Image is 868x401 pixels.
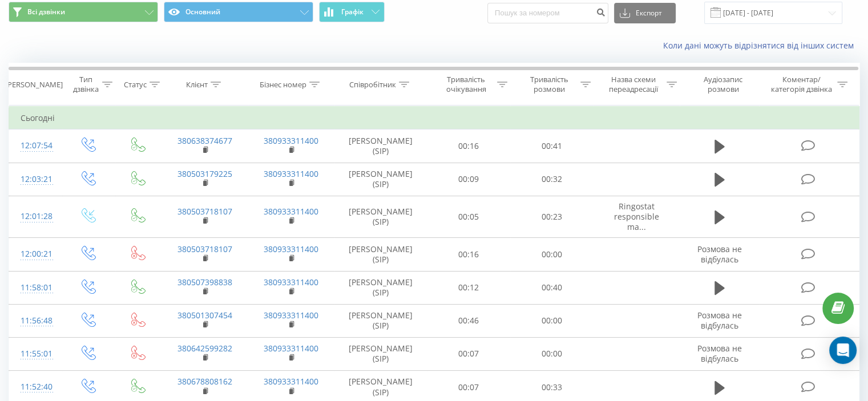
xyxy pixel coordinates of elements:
[177,310,232,321] a: 380501307454
[264,168,318,179] a: 380933311400
[697,310,742,331] span: Розмова не відбулась
[427,304,510,337] td: 00:46
[177,277,232,287] a: 380507398838
[334,304,427,337] td: [PERSON_NAME] (SIP)
[690,75,757,94] div: Аудіозапис розмови
[349,80,396,90] div: Співробітник
[177,135,232,146] a: 380638374677
[164,2,313,22] button: Основний
[264,135,318,146] a: 380933311400
[21,205,51,228] div: 12:01:28
[697,343,742,364] span: Розмова не відбулась
[334,163,427,196] td: [PERSON_NAME] (SIP)
[177,244,232,254] a: 380503718107
[427,271,510,304] td: 00:12
[264,310,318,321] a: 380933311400
[510,337,593,370] td: 00:00
[9,107,859,129] td: Сьогодні
[427,337,510,370] td: 00:07
[510,196,593,238] td: 00:23
[334,129,427,163] td: [PERSON_NAME] (SIP)
[21,310,51,332] div: 11:56:48
[21,277,51,299] div: 11:58:01
[510,304,593,337] td: 00:00
[5,80,63,90] div: [PERSON_NAME]
[663,40,859,51] a: Коли дані можуть відрізнятися вiд інших систем
[510,129,593,163] td: 00:41
[21,376,51,398] div: 11:52:40
[829,337,857,364] div: Open Intercom Messenger
[21,343,51,365] div: 11:55:01
[27,7,65,17] span: Всі дзвінки
[264,206,318,217] a: 380933311400
[334,238,427,271] td: [PERSON_NAME] (SIP)
[177,343,232,354] a: 380642599282
[177,376,232,387] a: 380678808162
[697,244,742,265] span: Розмова не відбулась
[341,8,364,16] span: Графік
[21,135,51,157] div: 12:07:54
[427,196,510,238] td: 00:05
[264,376,318,387] a: 380933311400
[520,75,578,94] div: Тривалість розмови
[604,75,664,94] div: Назва схеми переадресації
[72,75,99,94] div: Тип дзвінка
[124,80,147,90] div: Статус
[177,168,232,179] a: 380503179225
[614,3,676,23] button: Експорт
[487,3,608,23] input: Пошук за номером
[768,75,834,94] div: Коментар/категорія дзвінка
[186,80,208,90] div: Клієнт
[427,129,510,163] td: 00:16
[334,271,427,304] td: [PERSON_NAME] (SIP)
[21,243,51,265] div: 12:00:21
[427,238,510,271] td: 00:16
[334,337,427,370] td: [PERSON_NAME] (SIP)
[510,163,593,196] td: 00:32
[510,238,593,271] td: 00:00
[264,343,318,354] a: 380933311400
[264,277,318,287] a: 380933311400
[9,2,158,22] button: Всі дзвінки
[427,163,510,196] td: 00:09
[264,244,318,254] a: 380933311400
[614,201,659,232] span: Ringostat responsible ma...
[319,2,385,22] button: Графік
[177,206,232,217] a: 380503718107
[438,75,495,94] div: Тривалість очікування
[21,168,51,191] div: 12:03:21
[334,196,427,238] td: [PERSON_NAME] (SIP)
[260,80,306,90] div: Бізнес номер
[510,271,593,304] td: 00:40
